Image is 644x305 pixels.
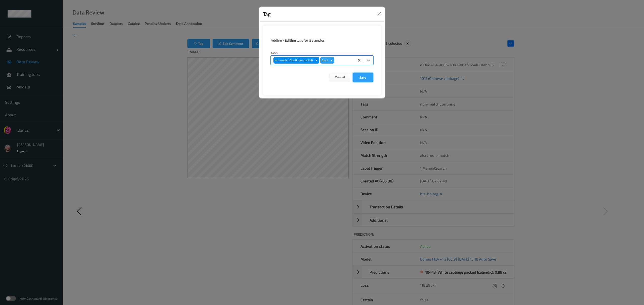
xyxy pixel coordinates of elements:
[271,51,278,55] label: Tags
[271,38,373,43] div: Adding / Editing tags for 5 samples
[273,57,314,64] div: non-matchContinue (partial)
[314,57,319,64] div: Remove non-matchContinue (partial)
[353,73,373,82] button: Save
[330,73,350,82] button: Cancel
[329,57,334,64] div: Remove fp-pi
[320,57,329,64] div: fp-pi
[263,10,271,18] div: Tag
[376,10,383,17] button: Close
